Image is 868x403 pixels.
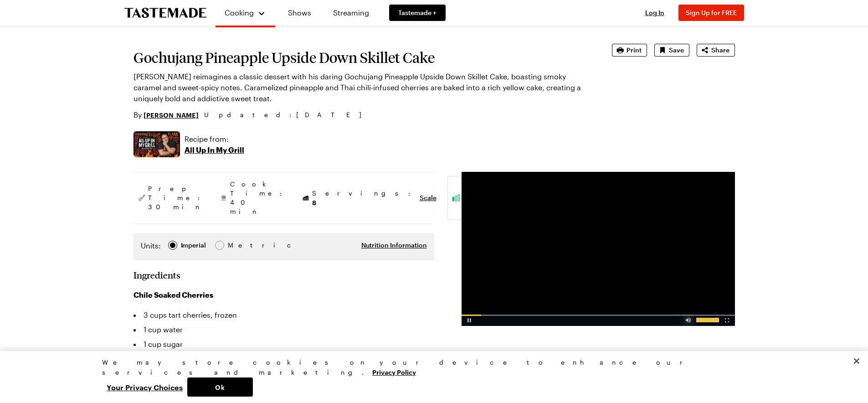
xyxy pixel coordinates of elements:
[185,134,244,145] p: Recipe from:
[312,198,316,207] span: 8
[102,357,758,397] div: Privacy
[228,240,248,250] span: Metric
[148,184,205,212] span: Prep Time: 30 min
[686,9,737,16] span: Sign Up for FREE
[462,172,735,326] video-js: Video Player
[637,8,673,17] button: Log In
[134,289,434,300] h3: Chile Soaked Cherries
[134,49,586,66] h1: Gochujang Pineapple Upside Down Skillet Cake
[627,46,642,55] span: Print
[225,8,254,17] span: Cooking
[669,46,684,55] span: Save
[141,240,161,251] label: Units:
[134,322,434,337] li: 1 cup water
[645,9,664,16] span: Log In
[847,351,867,371] button: Close
[181,240,207,250] span: Imperial
[711,46,729,55] span: Share
[181,240,206,250] div: Imperial
[144,110,199,120] a: [PERSON_NAME]
[697,44,735,57] button: Share
[134,308,434,322] li: 3 cups tart cherries, frozen
[134,131,180,157] img: Show where recipe is used
[654,44,689,57] button: Save recipe
[102,357,758,377] div: We may store cookies on your device to enhance our services and marketing.
[134,109,199,120] p: By
[102,377,187,397] button: Your Privacy Choices
[230,180,287,216] span: Cook Time: 40 min
[228,240,247,250] div: Metric
[398,8,437,17] span: Tastemade +
[185,134,244,155] a: Recipe from:All Up In My Grill
[134,71,586,104] p: [PERSON_NAME] reimagines a classic dessert with his daring Gochujang Pineapple Upside Down Skille...
[462,172,735,326] iframe: Advertisement
[134,269,180,280] h2: Ingredients
[204,110,370,120] span: Updated : [DATE]
[420,193,437,202] button: Scale
[134,337,434,351] li: 1 cup sugar
[389,5,446,21] a: Tastemade +
[187,377,253,397] button: Ok
[678,5,744,21] button: Sign Up for FREE
[312,189,415,207] span: Servings:
[612,44,647,57] button: Print
[185,145,244,155] p: All Up In My Grill
[124,8,206,18] a: To Tastemade Home Page
[372,367,416,376] a: More information about your privacy, opens in a new tab
[141,240,247,253] div: Imperial Metric
[361,241,427,250] button: Nutrition Information
[225,4,266,22] button: Cooking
